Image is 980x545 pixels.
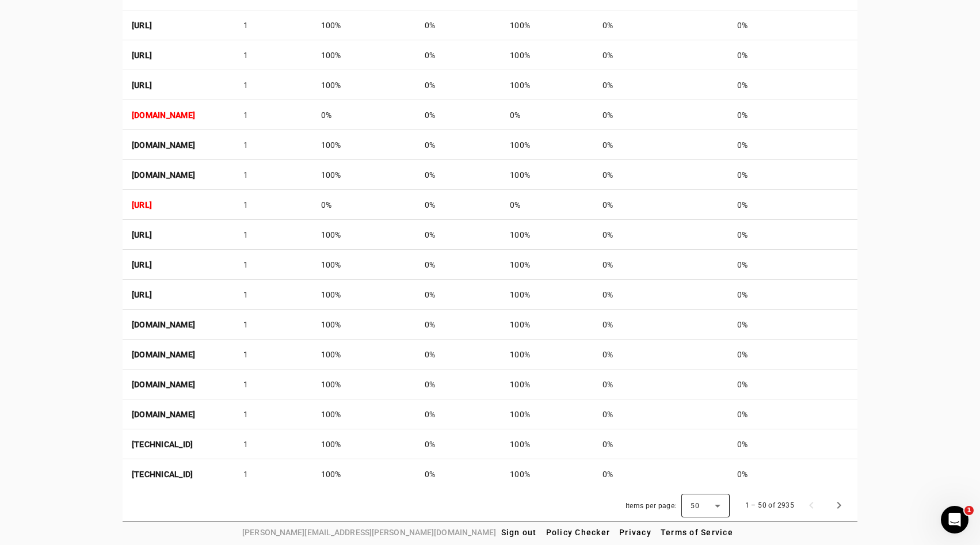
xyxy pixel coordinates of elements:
[593,310,728,340] td: 0%
[941,506,968,533] iframe: Intercom live chat
[615,522,656,543] button: Privacy
[234,100,312,130] td: 1
[132,470,193,479] strong: [TECHNICAL_ID]
[728,310,857,340] td: 0%
[132,320,195,329] strong: [DOMAIN_NAME]
[234,399,312,429] td: 1
[132,410,195,419] strong: [DOMAIN_NAME]
[728,160,857,190] td: 0%
[619,528,651,537] span: Privacy
[501,459,593,489] td: 100%
[593,369,728,399] td: 0%
[728,70,857,100] td: 0%
[415,340,501,369] td: 0%
[501,310,593,340] td: 100%
[728,220,857,250] td: 0%
[501,250,593,280] td: 100%
[415,310,501,340] td: 0%
[728,190,857,220] td: 0%
[415,130,501,160] td: 0%
[728,459,857,489] td: 0%
[501,280,593,310] td: 100%
[593,459,728,489] td: 0%
[132,110,195,120] strong: [DOMAIN_NAME]
[415,429,501,459] td: 0%
[501,100,593,130] td: 0%
[593,100,728,130] td: 0%
[234,340,312,369] td: 1
[728,399,857,429] td: 0%
[312,130,415,160] td: 100%
[415,369,501,399] td: 0%
[593,160,728,190] td: 0%
[132,140,195,150] strong: [DOMAIN_NAME]
[501,70,593,100] td: 100%
[501,10,593,40] td: 100%
[626,500,677,512] div: Items per page:
[415,459,501,489] td: 0%
[132,350,195,359] strong: [DOMAIN_NAME]
[312,369,415,399] td: 100%
[234,250,312,280] td: 1
[234,220,312,250] td: 1
[593,190,728,220] td: 0%
[234,40,312,70] td: 1
[132,230,152,239] strong: [URL]
[132,21,152,30] strong: [URL]
[728,40,857,70] td: 0%
[501,220,593,250] td: 100%
[728,280,857,310] td: 0%
[728,10,857,40] td: 0%
[593,340,728,369] td: 0%
[656,522,738,543] button: Terms of Service
[234,10,312,40] td: 1
[728,250,857,280] td: 0%
[415,190,501,220] td: 0%
[593,429,728,459] td: 0%
[415,250,501,280] td: 0%
[415,220,501,250] td: 0%
[691,502,699,510] span: 50
[728,340,857,369] td: 0%
[593,130,728,160] td: 0%
[312,220,415,250] td: 100%
[501,40,593,70] td: 100%
[312,250,415,280] td: 100%
[728,429,857,459] td: 0%
[501,369,593,399] td: 100%
[312,10,415,40] td: 100%
[415,100,501,130] td: 0%
[312,310,415,340] td: 100%
[501,429,593,459] td: 100%
[825,491,853,519] button: Next page
[593,220,728,250] td: 0%
[593,250,728,280] td: 0%
[415,280,501,310] td: 0%
[132,260,152,269] strong: [URL]
[542,522,615,543] button: Policy Checker
[234,369,312,399] td: 1
[964,506,974,515] span: 1
[593,10,728,40] td: 0%
[593,40,728,70] td: 0%
[415,40,501,70] td: 0%
[728,130,857,160] td: 0%
[234,459,312,489] td: 1
[132,200,152,209] strong: [URL]
[593,280,728,310] td: 0%
[415,70,501,100] td: 0%
[312,459,415,489] td: 100%
[234,280,312,310] td: 1
[312,429,415,459] td: 100%
[312,280,415,310] td: 100%
[501,190,593,220] td: 0%
[415,160,501,190] td: 0%
[546,528,611,537] span: Policy Checker
[234,429,312,459] td: 1
[501,528,537,537] span: Sign out
[132,440,193,449] strong: [TECHNICAL_ID]
[234,310,312,340] td: 1
[132,81,152,90] strong: [URL]
[234,190,312,220] td: 1
[415,10,501,40] td: 0%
